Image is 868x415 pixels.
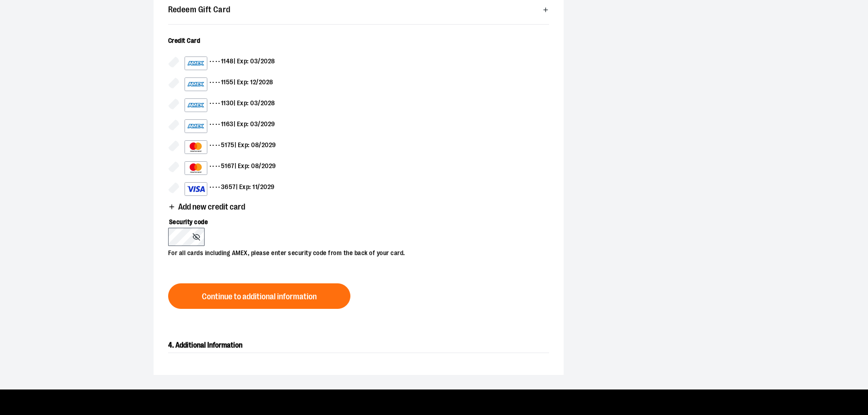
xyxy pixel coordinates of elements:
[187,100,205,111] img: American Express card example showing the 15-digit card number
[168,212,540,228] label: Security code
[187,163,205,174] img: MasterCard example showing the 16-digit card number on the front of the card
[185,140,276,154] div: •••• 5175 | Exp: 08/2029
[168,56,179,67] input: American Express card example showing the 15-digit card numberAmerican Express card example showi...
[168,140,179,151] input: MasterCard example showing the 16-digit card number on the front of the cardMasterCard example sh...
[187,184,205,195] img: Visa card example showing the 16-digit card number on the front of the card
[178,203,245,211] span: Add new credit card
[185,182,275,196] div: •••• 3657 | Exp: 11/2029
[187,142,205,153] img: MasterCard example showing the 16-digit card number on the front of the card
[185,98,275,112] div: •••• 1130 | Exp: 03/2028
[185,161,276,175] div: •••• 5167 | Exp: 08/2029
[187,121,205,132] img: American Express card example showing the 15-digit card number
[202,292,317,301] span: Continue to additional information
[187,79,205,90] img: American Express card example showing the 15-digit card number
[168,203,245,213] button: Add new credit card
[168,5,231,14] span: Redeem Gift Card
[168,37,200,44] span: Credit Card
[168,246,540,258] p: For all cards including AMEX, please enter security code from the back of your card.
[185,119,275,133] div: •••• 1163 | Exp: 03/2029
[185,77,273,91] div: •••• 1155 | Exp: 12/2028
[168,283,350,309] button: Continue to additional information
[168,182,179,193] input: Visa card example showing the 16-digit card number on the front of the cardVisa card example show...
[168,0,549,19] button: Redeem Gift Card
[168,98,179,109] input: American Express card example showing the 15-digit card numberAmerican Express card example showi...
[168,77,179,88] input: American Express card example showing the 15-digit card numberAmerican Express card example showi...
[168,119,179,130] input: American Express card example showing the 15-digit card numberAmerican Express card example showi...
[168,161,179,172] input: MasterCard example showing the 16-digit card number on the front of the cardMasterCard example sh...
[185,56,275,70] div: •••• 1148 | Exp: 03/2028
[168,338,549,353] h2: 4. Additional Information
[187,58,205,69] img: American Express card example showing the 15-digit card number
